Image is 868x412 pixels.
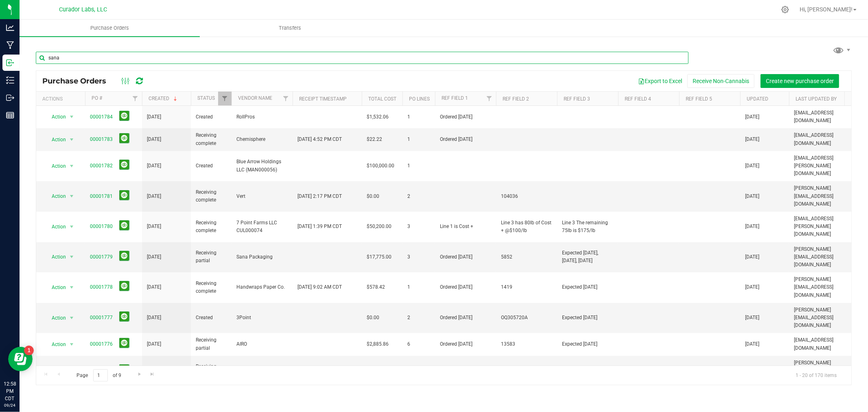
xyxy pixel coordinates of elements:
a: Created [149,96,179,101]
span: 6 [407,340,430,348]
span: $100,000.00 [367,162,394,170]
span: Expected [DATE] [562,314,613,322]
a: Filter [279,92,293,105]
span: [EMAIL_ADDRESS][DOMAIN_NAME] [794,109,857,125]
button: Export to Excel [633,74,687,88]
button: Receive Non-Cannabis [687,74,754,88]
a: 00001777 [90,315,113,320]
span: 3Point [236,314,288,322]
a: Go to the next page [133,369,145,380]
span: Expected [DATE], [DATE], [DATE] [562,249,613,265]
span: select [67,221,77,232]
a: Total Cost [368,96,396,102]
span: 1 [407,136,430,143]
span: Purchase Orders [42,77,114,85]
a: Status [197,95,215,101]
span: [DATE] [745,193,759,200]
span: Ordered [DATE] [440,136,491,143]
a: PO # [92,95,102,101]
span: 3 [407,253,430,261]
span: Vert [236,193,288,200]
span: [PERSON_NAME][EMAIL_ADDRESS][DOMAIN_NAME] [794,306,857,330]
a: Ref Field 4 [625,96,651,102]
span: [EMAIL_ADDRESS][DOMAIN_NAME] [794,336,857,352]
iframe: Resource center [8,347,33,371]
span: [DATE] [147,193,161,200]
span: [PERSON_NAME][EMAIL_ADDRESS][DOMAIN_NAME] [794,245,857,269]
span: Action [44,312,66,324]
span: [DATE] [147,314,161,322]
span: Receiving partial [196,336,227,352]
span: Action [44,339,66,350]
span: Created [196,113,227,121]
a: Filter [129,92,142,105]
span: Expected [DATE] [562,283,613,291]
span: Ordered [DATE] [440,283,491,291]
span: [DATE] [147,162,161,170]
span: Receiving complete [196,131,227,147]
span: 1 [407,113,430,121]
span: [DATE] [745,136,759,143]
span: 1419 [501,283,552,291]
span: 13583 [501,340,552,348]
span: OQ305720A [501,314,552,322]
inline-svg: Manufacturing [6,41,14,49]
span: [DATE] [745,113,759,121]
span: Purchase Orders [79,24,140,32]
span: Handwraps Paper Co. [236,283,288,291]
span: [DATE] [147,136,161,143]
span: [DATE] [147,253,161,261]
a: Ref Field 3 [564,96,590,102]
a: Updated [747,96,768,102]
span: Hi, [PERSON_NAME]! [800,6,853,13]
span: [DATE] [745,314,759,322]
span: select [67,134,77,145]
span: $578.42 [367,283,385,291]
span: Action [44,221,66,232]
span: $22.22 [367,136,382,143]
span: [DATE] [745,253,759,261]
span: [DATE] [745,340,759,348]
a: 00001784 [90,114,113,120]
span: Chemisphere [236,136,288,143]
span: 1 - 20 of 170 items [789,369,843,381]
span: Blue Arrow Holdings LLC (MAN000056) [236,158,288,173]
span: Action [44,282,66,293]
a: 00001776 [90,341,113,347]
span: $17,775.00 [367,253,391,261]
span: [DATE] 2:17 PM CDT [297,193,342,200]
span: Line 3 The remaining 75lb is $175/lb [562,219,613,234]
span: $2,885.86 [367,340,389,348]
inline-svg: Inventory [6,76,14,84]
input: Search Purchase Order ID, Vendor Name and Ref Field 1 [36,52,689,64]
a: PO Lines [409,96,430,102]
span: select [67,282,77,293]
a: Ref Field 5 [686,96,712,102]
span: Receiving complete [196,280,227,295]
span: Created [196,162,227,170]
span: [DATE] [147,283,161,291]
span: Ordered [DATE] [440,253,491,261]
span: [PERSON_NAME][EMAIL_ADDRESS][DOMAIN_NAME] [794,184,857,208]
span: Action [44,160,66,172]
a: Last Updated By [796,96,837,102]
span: [DATE] [147,223,161,230]
span: 104036 [501,193,552,200]
span: Page of 9 [70,369,128,382]
span: Transfers [268,24,312,32]
span: Ordered [DATE] [440,113,491,121]
input: 1 [93,369,108,382]
span: Created [196,314,227,322]
span: [PERSON_NAME][EMAIL_ADDRESS][DOMAIN_NAME] [794,359,857,383]
span: 1 [407,283,430,291]
div: Actions [42,96,82,102]
span: [DATE] 4:52 PM CDT [297,136,342,143]
span: $50,200.00 [367,223,391,230]
span: [EMAIL_ADDRESS][DOMAIN_NAME] [794,131,857,147]
span: Create new purchase order [766,78,834,84]
span: Expected [DATE] [562,340,613,348]
span: select [67,312,77,324]
a: Transfers [200,20,380,37]
span: Ordered [DATE] [440,314,491,322]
